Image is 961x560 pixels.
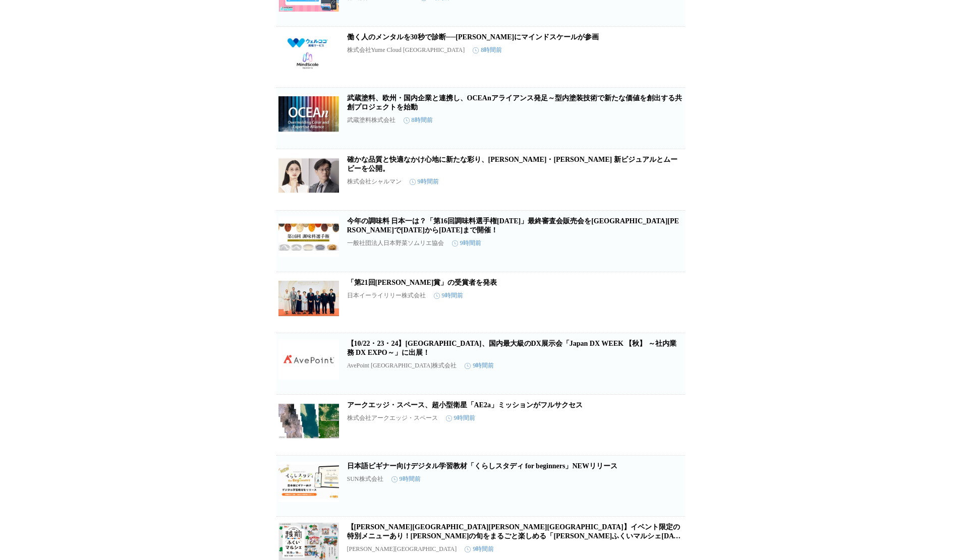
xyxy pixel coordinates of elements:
time: 9時間前 [446,414,475,422]
p: 一般社団法人日本野菜ソムリエ協会 [347,239,444,247]
time: 8時間前 [473,46,502,54]
a: 今年の調味料 日本一は？「第16回調味料選手権[DATE]」最終審査会販売会を[GEOGRAPHIC_DATA][PERSON_NAME]で[DATE]から[DATE]まで開催！ [347,217,679,234]
a: 働く人のメンタルを30秒で診断──[PERSON_NAME]にマインドスケールが参画 [347,33,599,41]
p: 株式会社シャルマン [347,177,402,186]
img: 武蔵塗料、欧州・国内企業と連携し、OCEAnアライアンス発足～型内塗装技術で新たな価値を創出する共創プロジェクトを始動 [278,94,339,134]
a: 【[PERSON_NAME][GEOGRAPHIC_DATA][PERSON_NAME][GEOGRAPHIC_DATA]】イベント限定の特別メニューあり！[PERSON_NAME]の旬をまるご... [347,523,681,549]
img: 「第21回ヘルシー・ソサエティ賞」の受賞者を発表 [278,278,339,319]
time: 9時間前 [452,239,481,247]
img: アークエッジ・スペース、超小型衛星「AE2a」ミッションがフルサクセス [278,401,339,441]
time: 9時間前 [465,361,494,370]
a: 「第21回[PERSON_NAME]賞」の受賞者を発表 [347,279,497,286]
a: 武蔵塗料、欧州・国内企業と連携し、OCEAnアライアンス発足～型内塗装技術で新たな価値を創出する共創プロジェクトを始動 [347,94,682,111]
p: 株式会社アークエッジ・スペース [347,414,438,422]
a: 日本語ビギナー向けデジタル学習教材「くらしスタディ for beginners」NEWリリース [347,462,617,470]
img: 日本語ビギナー向けデジタル学習教材「くらしスタディ for beginners」NEWリリース [278,462,339,502]
a: アークエッジ・スペース、超小型衛星「AE2a」ミッションがフルサクセス [347,401,583,409]
img: 【10/22・23・24】AvePoint Japan、国内最大級のDX展示会「Japan DX WEEK 【秋】 ～社内業務 DX EXPO～」に出展！ [278,339,339,380]
p: 日本イーライリリー株式会社 [347,291,426,300]
img: 確かな品質と快適なかけ心地に新たな彩り、井浦新さん・中条あやみさん 新ビジュアルとムービーを公開。 [278,155,339,196]
time: 8時間前 [404,116,433,125]
p: AvePoint [GEOGRAPHIC_DATA]株式会社 [347,361,457,370]
a: 【10/22・23・24】[GEOGRAPHIC_DATA]、国内最大級のDX展示会「Japan DX WEEK 【秋】 ～社内業務 DX EXPO～」に出展！ [347,340,676,356]
img: 今年の調味料 日本一は？「第16回調味料選手権2025」最終審査会販売会を阪神梅田本店で10月15日から20日まで開催！ [278,217,339,257]
time: 9時間前 [434,291,463,300]
a: 確かな品質と快適なかけ心地に新たな彩り、[PERSON_NAME]・[PERSON_NAME] 新ビジュアルとムービーを公開。 [347,156,677,172]
time: 9時間前 [410,177,439,186]
p: [PERSON_NAME][GEOGRAPHIC_DATA] [347,545,457,553]
p: SUN株式会社 [347,475,383,483]
time: 9時間前 [465,545,494,553]
p: 武蔵塗料株式会社 [347,116,395,125]
p: 株式会社Yume Cloud [GEOGRAPHIC_DATA] [347,46,465,54]
img: 働く人のメンタルを30秒で診断──ウェルココにマインドスケールが参画 [278,33,339,73]
time: 9時間前 [391,475,421,483]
